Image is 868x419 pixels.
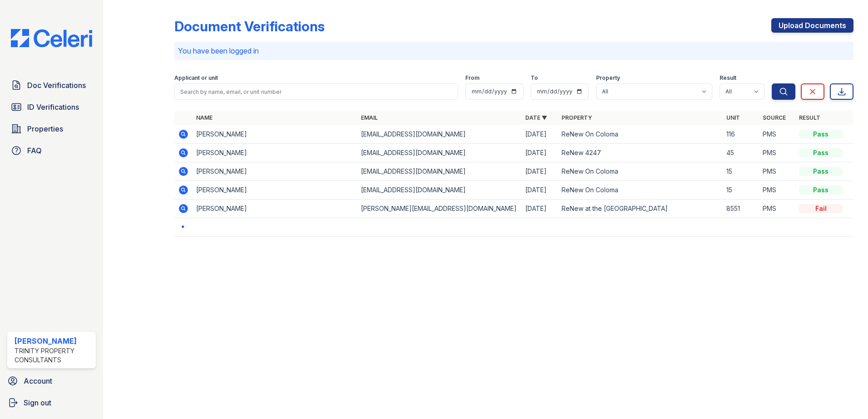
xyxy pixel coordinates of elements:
div: Pass [799,148,843,157]
label: To [531,74,538,82]
a: Name [196,114,212,121]
span: Doc Verifications [27,80,86,91]
td: [EMAIL_ADDRESS][DOMAIN_NAME] [357,144,522,162]
div: Fail [799,204,843,213]
span: Sign out [24,397,51,408]
span: FAQ [27,145,42,156]
td: 8551 [723,200,759,218]
a: Properties [7,120,96,138]
td: [PERSON_NAME] [192,125,357,144]
label: Applicant or unit [174,74,218,82]
a: Result [799,114,820,121]
td: PMS [759,125,795,144]
a: Sign out [4,394,99,412]
a: Property [562,114,592,121]
td: PMS [759,200,795,218]
td: ReNew at the [GEOGRAPHIC_DATA] [558,200,723,218]
td: [PERSON_NAME] [192,144,357,162]
a: FAQ [7,141,96,160]
img: CE_Logo_Blue-a8612792a0a2168367f1c8372b55b34899dd931a85d93a1a3d3e32e68fde9ad4.png [4,29,99,47]
td: ReNew 4247 [558,144,723,162]
div: [PERSON_NAME] [15,336,92,346]
span: ID Verifications [27,102,79,112]
td: [EMAIL_ADDRESS][DOMAIN_NAME] [357,181,522,200]
a: Date ▼ [525,114,547,121]
input: Search by name, email, or unit number [174,83,458,100]
td: PMS [759,181,795,200]
label: Result [720,74,736,82]
td: [DATE] [522,144,558,162]
td: [EMAIL_ADDRESS][DOMAIN_NAME] [357,162,522,181]
div: Document Verifications [174,18,325,34]
td: 15 [723,181,759,200]
td: 116 [723,125,759,144]
div: Pass [799,185,843,195]
div: Pass [799,130,843,139]
p: You have been logged in [178,45,850,56]
a: Upload Documents [771,18,853,33]
a: Source [763,114,786,121]
td: [DATE] [522,125,558,144]
td: [DATE] [522,162,558,181]
a: ID Verifications [7,98,96,116]
a: Account [4,372,99,390]
td: [PERSON_NAME][EMAIL_ADDRESS][DOMAIN_NAME] [357,200,522,218]
td: 45 [723,144,759,162]
td: [EMAIL_ADDRESS][DOMAIN_NAME] [357,125,522,144]
td: 15 [723,162,759,181]
div: Trinity Property Consultants [15,346,92,365]
td: [DATE] [522,181,558,200]
td: ReNew On Coloma [558,181,723,200]
div: Pass [799,167,843,176]
td: [PERSON_NAME] [192,200,357,218]
td: ReNew On Coloma [558,125,723,144]
a: Doc Verifications [7,76,96,94]
td: [DATE] [522,200,558,218]
span: Account [24,375,52,386]
label: Property [596,74,620,82]
td: [PERSON_NAME] [192,162,357,181]
td: PMS [759,144,795,162]
td: [PERSON_NAME] [192,181,357,200]
td: PMS [759,162,795,181]
td: ReNew On Coloma [558,162,723,181]
a: Unit [726,114,740,121]
a: Email [361,114,378,121]
span: Properties [27,123,63,134]
label: From [465,74,479,82]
